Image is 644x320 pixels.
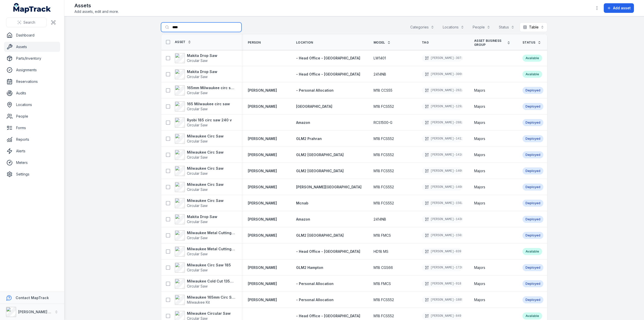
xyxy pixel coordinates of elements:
div: [PERSON_NAME]-839 [422,248,462,255]
a: GLM2 Prahran [296,136,322,141]
span: Circular Saw [187,171,208,175]
div: [PERSON_NAME]-1292 [422,103,462,110]
a: [PERSON_NAME] [248,265,277,270]
div: [PERSON_NAME]-1726 [422,264,462,271]
strong: Milwaukee Circ Saw 185 [187,263,231,268]
a: Asset [175,40,191,44]
a: GLM2 Hampton [296,265,323,270]
a: Settings [4,169,60,179]
a: Asset Business Group [474,39,510,47]
span: Status [522,41,536,45]
strong: Milwaukee Circ Saw [187,150,224,155]
a: - Head Office - [GEOGRAPHIC_DATA] [296,56,360,61]
span: Circular Saw [187,58,208,63]
a: Reservations [4,77,60,87]
strong: Contact MapTrack [16,296,49,300]
span: Asset [175,40,186,44]
strong: Makita Drop Saw [187,69,217,74]
a: [GEOGRAPHIC_DATA] [296,104,332,109]
a: Milwaukee Metal Cutting SawCircular Saw [175,246,236,257]
div: [PERSON_NAME]-1410 [422,151,462,158]
div: [PERSON_NAME]-918 [422,280,462,287]
strong: [PERSON_NAME] [248,217,277,222]
span: - Head Office - [GEOGRAPHIC_DATA] [296,72,360,76]
span: M18 FCS552 [374,185,394,190]
div: [PERSON_NAME]-2822 [422,87,462,94]
span: [GEOGRAPHIC_DATA] [296,104,332,109]
span: Location [296,41,313,45]
a: Dashboard [4,30,60,40]
span: Circular Saw [187,139,208,143]
div: [PERSON_NAME]-1409 [422,167,462,174]
span: Circular Saw [187,75,208,79]
a: [PERSON_NAME] [248,281,277,286]
a: Alerts [4,146,60,156]
a: 165 Milwaukee circ sawCircular Saw [175,101,230,112]
a: Mcnab [296,201,308,206]
a: Assignments [4,65,60,75]
button: Table [520,22,547,32]
span: Add asset [613,6,631,11]
span: 2414NB [374,217,386,222]
a: - Personal Allocation [296,281,334,286]
div: Available [522,55,542,62]
a: - Head Office - [GEOGRAPHIC_DATA] [296,249,360,254]
a: Status [522,41,541,45]
span: Circular Saw [187,203,208,208]
strong: Makita Drop Saw [187,214,217,219]
div: Deployed [522,184,543,191]
strong: Ryobi 185 circ saw 240 v [187,118,232,123]
span: M18 FCS552 [374,168,394,173]
span: Majors [474,201,485,206]
div: [PERSON_NAME]-1408 [422,184,462,191]
a: - Head Office - [GEOGRAPHIC_DATA] [296,72,360,77]
span: Majors [474,120,485,125]
span: M18 CCS55 [374,88,392,93]
a: Milwaukee Circ SawCircular Saw [175,134,224,144]
span: RCS1500-G [374,120,392,125]
div: Available [522,312,542,319]
a: People [4,111,60,121]
span: - Head Office - [GEOGRAPHIC_DATA] [296,314,360,318]
div: [PERSON_NAME]-1411 [422,135,462,142]
span: HD18 MS [374,249,388,254]
a: GLM2 [GEOGRAPHIC_DATA] [296,233,344,238]
div: Deployed [522,296,543,303]
span: M18 FCS552 [374,313,394,318]
div: [PERSON_NAME]-1885 [422,296,462,303]
a: Milwaukee Metal Cutting Circ SawCircular Saw [175,230,236,240]
a: - Personal Allocation [296,297,334,302]
strong: [PERSON_NAME] [248,104,277,109]
a: Ryobi 185 circ saw 240 vCircular Saw [175,118,232,128]
span: Milwaukee Kit [187,300,210,304]
strong: Milwaukee Cold Cut 135mm Metal Saw [187,279,236,284]
a: Milwaukee Circ SawCircular Saw [175,182,224,192]
div: [PERSON_NAME]-3071 [422,55,462,62]
span: Circular Saw [187,107,208,111]
strong: Milwaukee Circular Saw [187,311,231,316]
span: Circular Saw [187,91,208,95]
strong: [PERSON_NAME] [248,185,277,190]
span: M18 FCS552 [374,297,394,302]
a: [PERSON_NAME] [248,152,277,157]
span: M18 CGS66 [374,265,393,270]
span: Circular Saw [187,123,208,127]
div: [PERSON_NAME]-1502 [422,200,462,207]
a: Assets [4,42,60,52]
div: Deployed [522,103,543,110]
span: Tag [422,41,429,45]
div: Deployed [522,264,543,271]
span: Model [374,41,385,45]
a: Makita Drop SawCircular Saw [175,214,217,224]
div: Deployed [522,232,543,239]
strong: [PERSON_NAME] [248,233,277,238]
strong: Makita Drop Saw [187,53,217,58]
a: [PERSON_NAME] [248,201,277,206]
span: Circular Saw [187,252,208,256]
div: Deployed [522,135,543,142]
span: M18 FMCS [374,233,391,238]
span: Circular Saw [187,268,208,272]
div: [PERSON_NAME]-2882 [422,119,462,126]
